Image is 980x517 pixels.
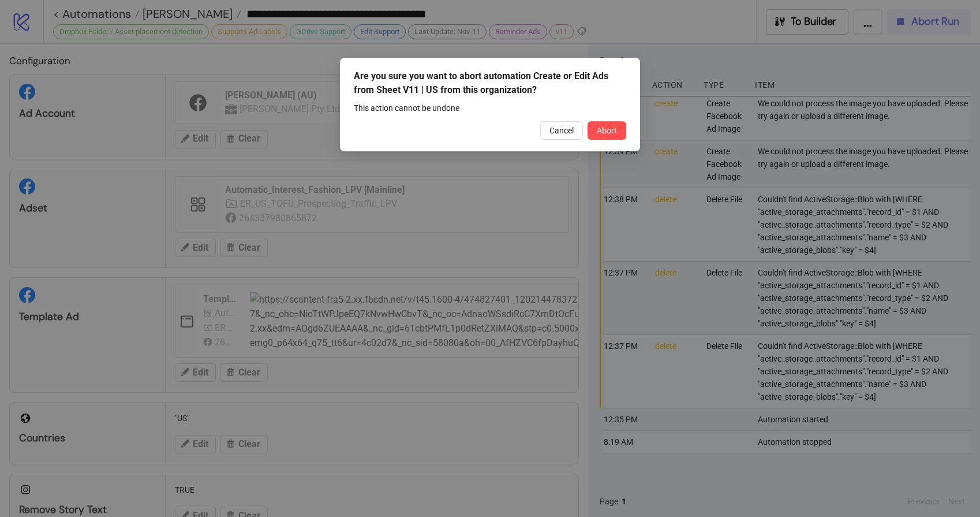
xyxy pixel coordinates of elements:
[354,102,626,114] div: This action cannot be undone
[597,126,617,135] span: Abort
[354,69,626,97] div: Are you sure you want to abort automation Create or Edit Ads from Sheet V11 | US from this organi...
[549,126,574,135] span: Cancel
[588,121,626,140] button: Abort
[540,121,583,140] button: Cancel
